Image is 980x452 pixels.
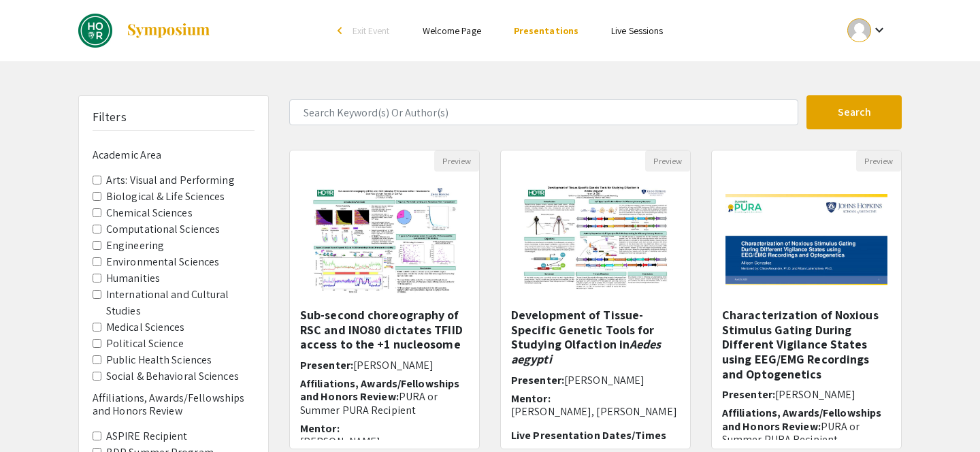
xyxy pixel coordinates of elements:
label: International and Cultural Studies [106,287,255,319]
div: Open Presentation <p>Sub-second choreography of RSC and INO80 dictates TFIID access to the +1 nuc... [289,150,480,449]
label: Social & Behavioral Sciences [106,368,239,385]
img: <p class="ql-align-center"><strong>Development of Tissue-Specific Genetic Tools for Studying Olfa... [509,172,681,308]
img: DREAMS Spring 2025 [78,14,112,48]
span: Exit Event [353,25,390,37]
button: Search [806,95,902,129]
h5: Characterization of Noxious Stimulus Gating During Different Vigilance States using EEG/EMG Recor... [722,308,891,381]
img: <p>Sub-second choreography of RSC and INO80 dictates TFIID access to the +1 nucleosome</p> [298,172,470,308]
label: Computational Sciences [106,221,220,238]
h5: Sub-second choreography of RSC and INO80 dictates TFIID access to the +1 nucleosome [300,308,469,352]
span: [PERSON_NAME] [775,387,855,402]
a: Presentations [514,25,578,37]
p: [PERSON_NAME] [300,435,469,448]
span: Mentor: [300,421,340,436]
label: ASPIRE Recipient [106,428,188,445]
label: Engineering [106,238,164,254]
h6: Presenter: [300,359,469,372]
span: Affiliations, Awards/Fellowships and Honors Review: [722,406,881,433]
span: [PERSON_NAME] [353,358,434,372]
h5: Development of Tissue-Specific Genetic Tools for Studying Olfaction in [511,308,680,366]
a: Welcome Page [423,25,481,37]
div: Open Presentation <p>Characterization of Noxious Stimulus Gating During Different Vigilance State... [711,150,902,449]
span: [PERSON_NAME] [564,373,644,387]
h5: Filters [93,110,127,125]
label: Biological & Life Sciences [106,189,225,205]
button: Preview [434,150,479,172]
em: Aedes aegypti [511,336,661,367]
a: Live Sessions [611,25,663,37]
label: Political Science [106,336,184,352]
label: Chemical Sciences [106,205,193,221]
label: Public Health Sciences [106,352,212,368]
img: <p>Characterization of Noxious Stimulus Gating During Different Vigilance States using EEG/EMG Re... [712,180,901,299]
h6: Presenter: [511,374,680,387]
input: Search Keyword(s) Or Author(s) [289,99,798,125]
p: [PERSON_NAME], [PERSON_NAME] [511,405,680,418]
label: Environmental Sciences [106,254,219,270]
label: Medical Sciences [106,319,185,336]
button: Expand account dropdown [833,15,902,46]
label: Humanities [106,270,160,287]
span: Mentor: [511,391,551,406]
label: Arts: Visual and Performing [106,172,235,189]
div: Open Presentation <p class="ql-align-center"><strong>Development of Tissue-Specific Genetic Tools... [500,150,691,449]
span: Affiliations, Awards/Fellowships and Honors Review: [300,376,459,404]
img: Symposium by ForagerOne [126,22,211,39]
iframe: Chat [10,391,58,442]
h6: Affiliations, Awards/Fellowships and Honors Review [93,391,255,417]
h6: Presenter: [722,388,891,401]
span: PURA or Summer PURA Recipient [300,389,438,417]
h6: Academic Area [93,148,255,161]
button: Preview [856,150,901,172]
mat-icon: Expand account dropdown [871,22,887,38]
button: Preview [645,150,690,172]
div: arrow_back_ios [338,27,346,35]
span: PURA or Summer PURA Recipient [722,419,860,447]
a: DREAMS Spring 2025 [78,14,211,48]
